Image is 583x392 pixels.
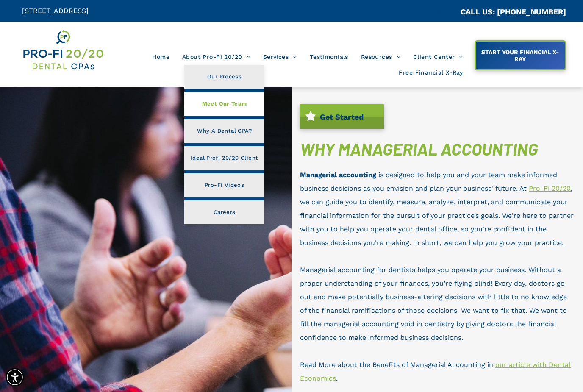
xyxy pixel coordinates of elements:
[475,40,566,70] a: START YOUR FINANCIAL X-RAY
[300,171,376,179] span: Managerial accounting
[197,125,252,136] span: Why A Dental CPA?
[300,104,384,129] a: Get Started
[336,374,338,382] span: .
[182,49,250,65] span: About Pro-Fi 20/20
[191,153,258,164] span: Ideal Profi 20/20 Client
[300,139,538,159] span: WHY MANAGERIAL ACCOUNTING
[407,49,469,65] a: Client Center
[184,146,264,170] a: Ideal Profi 20/20 Client
[184,92,264,116] a: Meet Our Team
[184,65,264,89] a: Our Process
[303,49,355,65] a: Testimonials
[184,119,264,143] a: Why A Dental CPA?
[184,200,264,224] a: Careers
[205,180,244,191] span: Pro-Fi Videos
[317,108,366,125] span: Get Started
[392,65,469,81] a: Free Financial X-Ray
[300,266,567,342] span: Managerial accounting for dentists helps you operate your business. Without a proper understandin...
[300,361,493,369] span: Read More about the Benefits of Managerial Accounting in
[425,8,461,16] span: CA::CALLC
[461,7,566,16] a: CALL US: [PHONE_NUMBER]
[477,44,564,67] span: START YOUR FINANCIAL X-RAY
[146,49,176,65] a: Home
[300,171,557,192] span: is designed to help you and your team make informed business decisions as you envision and plan y...
[22,7,89,15] span: [STREET_ADDRESS]
[355,49,407,65] a: Resources
[202,98,247,109] span: Meet Our Team
[22,28,104,71] img: Get Dental CPA Consulting, Bookkeeping, & Bank Loans
[184,173,264,197] a: Pro-Fi Videos
[529,184,571,192] a: Pro-Fi 20/20
[176,49,257,65] a: About Pro-Fi 20/20
[257,49,303,65] a: Services
[214,207,236,218] span: Careers
[207,71,242,82] span: Our Process
[6,368,24,386] div: Accessibility Menu
[300,184,574,247] span: , we can guide you to identify, measure, analyze, interpret, and communicate your financial infor...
